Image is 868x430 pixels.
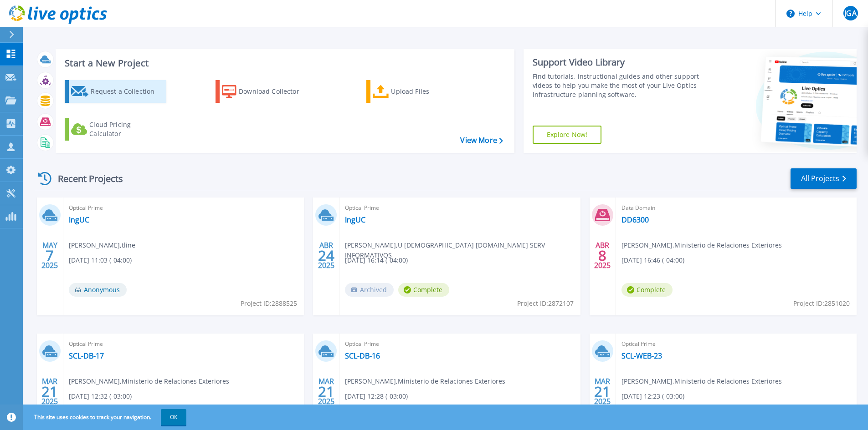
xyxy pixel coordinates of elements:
[69,339,298,349] span: Optical Prime
[594,375,611,408] div: MAR 2025
[345,283,394,297] span: Archived
[621,240,782,250] span: [PERSON_NAME] , Ministerio de Relaciones Exteriores
[69,203,298,213] span: Optical Prime
[594,239,611,272] div: ABR 2025
[517,298,574,309] span: Project ID: 2872107
[533,56,703,68] div: Support Video Library
[345,240,580,260] span: [PERSON_NAME] , U [DEMOGRAPHIC_DATA] [DOMAIN_NAME] SERV INFORMATIVOS
[91,82,164,101] div: Request a Collection
[41,375,58,408] div: MAR 2025
[69,255,132,265] span: [DATE] 11:03 (-04:00)
[65,80,166,103] a: Request a Collection
[621,376,782,386] span: [PERSON_NAME] , Ministerio de Relaciones Exteriores
[161,409,186,425] button: OK
[69,376,229,386] span: [PERSON_NAME] , Ministerio de Relaciones Exteriores
[621,255,684,265] span: [DATE] 16:46 (-04:00)
[69,240,135,250] span: [PERSON_NAME] , tline
[41,388,58,395] span: 21
[621,215,649,224] a: DD6300
[345,391,408,401] span: [DATE] 12:28 (-03:00)
[69,351,104,360] a: SCL-DB-17
[69,283,127,297] span: Anonymous
[345,339,575,349] span: Optical Prime
[391,82,464,101] div: Upload Files
[345,203,575,213] span: Optical Prime
[791,168,857,189] a: All Projects
[598,252,606,259] span: 8
[318,252,334,259] span: 24
[533,72,703,99] div: Find tutorials, instructional guides and other support videos to help you make the most of your L...
[533,126,602,144] a: Explore Now!
[621,203,851,213] span: Data Domain
[25,409,186,425] span: This site uses cookies to track your navigation.
[318,239,335,272] div: ABR 2025
[69,215,89,224] a: IngUC
[35,167,135,190] div: Recent Projects
[345,215,365,224] a: IngUC
[621,391,684,401] span: [DATE] 12:23 (-03:00)
[793,298,850,309] span: Project ID: 2851020
[41,239,58,272] div: MAY 2025
[621,283,673,297] span: Complete
[621,339,851,349] span: Optical Prime
[345,376,505,386] span: [PERSON_NAME] , Ministerio de Relaciones Exteriores
[621,351,662,360] a: SCL-WEB-23
[89,120,162,138] div: Cloud Pricing Calculator
[594,388,611,395] span: 21
[65,58,503,68] h3: Start a New Project
[216,80,317,103] a: Download Collector
[239,82,312,101] div: Download Collector
[318,375,335,408] div: MAR 2025
[460,136,503,145] a: View More
[345,255,408,265] span: [DATE] 16:14 (-04:00)
[398,283,449,297] span: Complete
[844,10,856,17] span: JGA
[241,298,297,309] span: Project ID: 2888525
[69,391,132,401] span: [DATE] 12:32 (-03:00)
[366,80,468,103] a: Upload Files
[318,388,334,395] span: 21
[46,252,54,259] span: 7
[345,351,380,360] a: SCL-DB-16
[65,118,166,141] a: Cloud Pricing Calculator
